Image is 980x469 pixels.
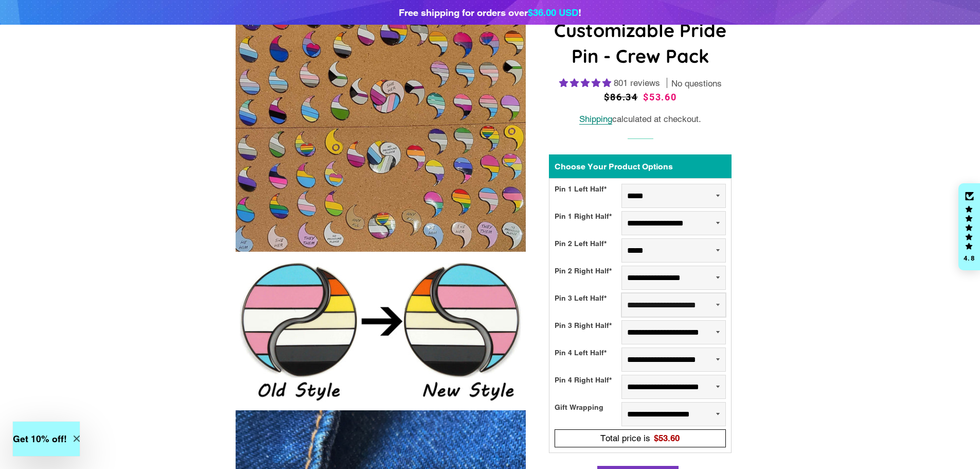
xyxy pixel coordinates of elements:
span: 53.60 [658,433,680,443]
a: Shipping [579,114,612,125]
div: Click to open Judge.me floating reviews tab [958,183,980,271]
div: calculated at checkout. [549,112,732,126]
span: $ [654,433,680,443]
div: Choose Your Product Options [549,154,732,178]
select: Pin 4 Right Half [621,375,726,399]
span: 4.83 stars [559,78,614,88]
div: Pin 3 Left Half [555,293,621,317]
div: Total price is$53.60 [558,431,722,445]
div: Pin 2 Left Half [555,238,621,263]
select: Pin 2 Right Half [621,266,726,290]
div: 4.8 [963,255,975,262]
span: $53.60 [643,92,677,102]
select: Pin 4 Left Half [621,348,726,372]
span: $36.00 USD [528,7,578,18]
select: Pin 1 Right Half [621,211,726,235]
div: Pin 1 Left Half [555,184,621,208]
img: Customizable Pride Pin - Crew Pack [236,259,526,403]
div: Pin 3 Right Half [555,320,621,344]
div: Free shipping for orders over ! [399,5,581,20]
h1: Customizable Pride Pin - Crew Pack [549,18,732,70]
span: No questions [671,78,722,90]
select: Pin 3 Left Half [621,293,726,317]
select: Gift Wrapping [621,402,726,426]
div: Pin 1 Right Half [555,211,621,235]
select: Pin 1 Left Half [621,184,726,208]
span: $86.34 [604,90,640,105]
span: 801 reviews [614,78,660,88]
div: Pin 2 Right Half [555,266,621,290]
div: Gift Wrapping [555,402,621,426]
div: Pin 4 Right Half [555,375,621,399]
select: Pin 3 Right Half [621,320,726,344]
div: Pin 4 Left Half [555,348,621,372]
select: Pin 2 Left Half [621,238,726,263]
